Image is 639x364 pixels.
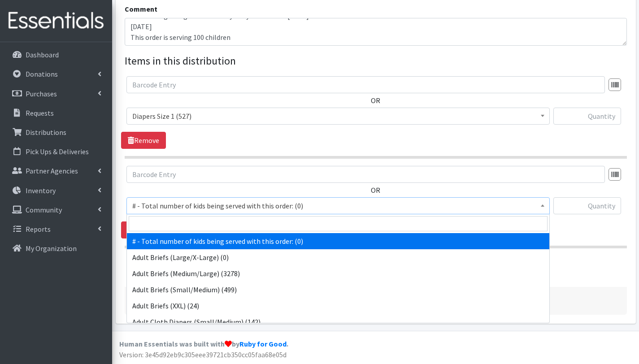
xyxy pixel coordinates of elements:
legend: Items in this distribution [125,53,627,69]
span: # - Total number of kids being served with this order: (0) [126,197,550,214]
strong: Human Essentials was built with by . [119,339,288,348]
li: Adult Briefs (Small/Medium) (499) [127,282,549,298]
span: # - Total number of kids being served with this order: (0) [132,199,544,212]
a: Remove [121,221,166,238]
a: Community [4,201,109,219]
li: Adult Briefs (XXL) (24) [127,298,549,314]
label: OR [371,185,380,195]
p: Partner Agencies [26,166,78,175]
p: Reports [26,225,51,234]
p: Community [26,205,62,214]
a: Purchases [4,85,109,103]
a: Ruby for Good [239,339,287,348]
input: Barcode Entry [126,76,605,93]
input: Quantity [553,108,621,125]
li: Adult Briefs (Medium/Large) (3278) [127,265,549,282]
input: Barcode Entry [126,166,605,183]
span: Version: 3e45d92eb9c305eee39721cb350cc05faa68e05d [119,350,287,359]
input: Quantity [553,197,621,214]
a: Partner Agencies [4,162,109,180]
a: Inventory [4,182,109,199]
label: OR [371,95,380,106]
a: Pick Ups & Deliveries [4,143,109,160]
span: Diapers Size 1 (527) [126,108,550,125]
li: Adult Briefs (Large/X-Large) (0) [127,249,549,265]
p: Inventory [26,186,56,195]
a: My Organization [4,239,109,257]
p: Purchases [26,89,57,98]
a: Requests [4,104,109,122]
p: Requests [26,108,54,117]
img: HumanEssentials [4,6,109,36]
p: Dashboard [26,50,59,59]
a: Distributions [4,123,109,141]
a: Remove [121,132,166,149]
span: Diapers Size 1 (527) [132,110,544,122]
label: Comment [125,4,157,14]
a: Donations [4,65,109,83]
p: My Organization [26,244,77,253]
li: # - Total number of kids being served with this order: (0) [127,233,549,249]
p: Distributions [26,128,66,137]
li: Adult Cloth Diapers (Small/Medium) (142) [127,314,549,330]
a: Dashboard [4,46,109,64]
p: Pick Ups & Deliveries [26,147,89,156]
p: Donations [26,69,58,78]
a: Reports [4,220,109,238]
